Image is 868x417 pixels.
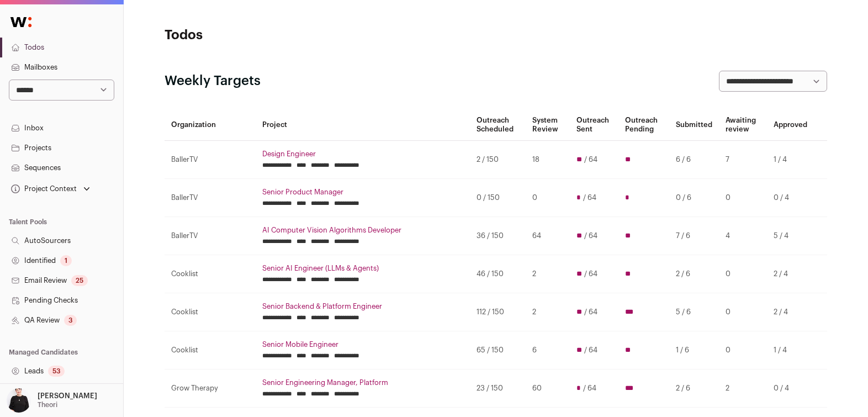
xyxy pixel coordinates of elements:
a: AI Computer Vision Algorithms Developer [262,226,463,235]
td: 112 / 150 [470,293,526,331]
td: 2 [526,293,569,331]
td: 2 / 150 [470,141,526,179]
td: 2 / 4 [767,255,814,293]
a: Senior Mobile Engineer [262,340,463,349]
span: / 64 [584,346,597,355]
td: 7 [719,141,767,179]
span: / 64 [583,384,596,393]
td: 0 [526,179,569,217]
div: 53 [48,366,65,377]
td: 0 / 4 [767,370,814,408]
td: 18 [526,141,569,179]
td: 2 / 4 [767,293,814,331]
td: Cooklist [165,331,256,370]
td: Cooklist [165,293,256,331]
a: Senior Engineering Manager, Platform [262,378,463,387]
th: System Review [526,109,569,141]
td: 5 / 4 [767,217,814,255]
td: 0 [719,179,767,217]
span: / 64 [584,270,597,278]
a: Design Engineer [262,150,463,159]
th: Project [256,109,470,141]
h2: Weekly Targets [165,72,261,90]
p: Theori [38,400,57,409]
th: Submitted [669,109,719,141]
th: Outreach Pending [618,109,669,141]
td: BallerTV [165,179,256,217]
td: 0 / 150 [470,179,526,217]
td: 0 [719,293,767,331]
td: 0 [719,255,767,293]
span: / 64 [584,231,597,240]
a: Senior Backend & Platform Engineer [262,302,463,311]
td: 0 [719,331,767,370]
th: Awaiting review [719,109,767,141]
button: Open dropdown [4,388,99,413]
td: Grow Therapy [165,370,256,408]
h1: Todos [165,27,385,44]
span: / 64 [584,308,597,316]
p: [PERSON_NAME] [38,392,97,400]
td: 60 [526,370,569,408]
span: / 64 [584,155,597,164]
td: 4 [719,217,767,255]
div: Project Context [9,184,77,193]
td: 2 [526,255,569,293]
div: 25 [71,275,88,286]
td: 64 [526,217,569,255]
td: 6 [526,331,569,370]
th: Outreach Sent [570,109,618,141]
img: 9240684-medium_jpg [7,388,31,413]
th: Approved [767,109,814,141]
span: / 64 [583,193,596,202]
td: Cooklist [165,255,256,293]
th: Outreach Scheduled [470,109,526,141]
td: 6 / 6 [669,141,719,179]
td: 1 / 4 [767,331,814,370]
div: 3 [64,315,77,326]
td: 2 / 6 [669,370,719,408]
td: 2 / 6 [669,255,719,293]
td: 46 / 150 [470,255,526,293]
td: 7 / 6 [669,217,719,255]
a: Senior Product Manager [262,188,463,197]
td: 1 / 4 [767,141,814,179]
td: BallerTV [165,217,256,255]
a: Senior AI Engineer (LLMs & Agents) [262,264,463,273]
td: 5 / 6 [669,293,719,331]
button: Open dropdown [9,181,92,197]
td: 65 / 150 [470,331,526,370]
td: 36 / 150 [470,217,526,255]
img: Wellfound [4,11,38,33]
td: 0 / 4 [767,179,814,217]
div: 1 [60,255,72,266]
td: 0 / 6 [669,179,719,217]
td: 23 / 150 [470,370,526,408]
td: BallerTV [165,141,256,179]
th: Organization [165,109,256,141]
td: 1 / 6 [669,331,719,370]
td: 2 [719,370,767,408]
